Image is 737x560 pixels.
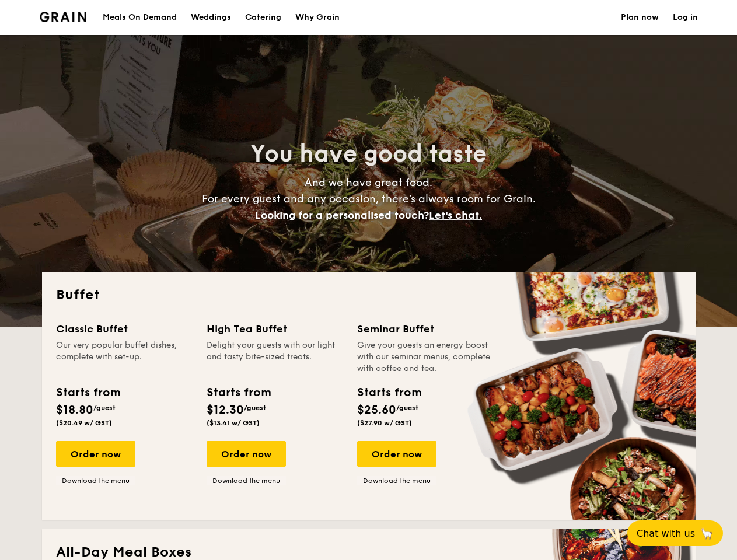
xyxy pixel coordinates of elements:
[357,321,494,337] div: Seminar Buffet
[396,404,418,412] span: /guest
[207,403,244,417] span: $12.30
[93,404,116,412] span: /guest
[56,321,193,337] div: Classic Buffet
[56,476,135,485] a: Download the menu
[56,286,682,304] h2: Buffet
[207,339,343,374] div: Delight your guests with our light and tasty bite-sized treats.
[357,476,436,485] a: Download the menu
[207,384,270,401] div: Starts from
[357,403,396,417] span: $25.60
[207,441,286,467] div: Order now
[357,419,412,427] span: ($27.90 w/ GST)
[637,528,695,539] span: Chat with us
[40,12,87,22] a: Logotype
[56,384,120,401] div: Starts from
[56,441,135,467] div: Order now
[357,384,421,401] div: Starts from
[627,520,723,546] button: Chat with us🦙
[207,419,260,427] span: ($13.41 w/ GST)
[56,403,93,417] span: $18.80
[244,404,266,412] span: /guest
[207,476,286,485] a: Download the menu
[700,527,714,540] span: 🦙
[56,419,112,427] span: ($20.49 w/ GST)
[207,321,343,337] div: High Tea Buffet
[357,339,494,374] div: Give your guests an energy boost with our seminar menus, complete with coffee and tea.
[255,209,429,222] span: Looking for a personalised touch?
[357,441,436,467] div: Order now
[250,140,487,168] span: You have good taste
[56,339,193,374] div: Our very popular buffet dishes, complete with set-up.
[40,12,87,22] img: Grain
[429,209,482,222] span: Let's chat.
[202,176,536,222] span: And we have great food. For every guest and any occasion, there’s always room for Grain.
